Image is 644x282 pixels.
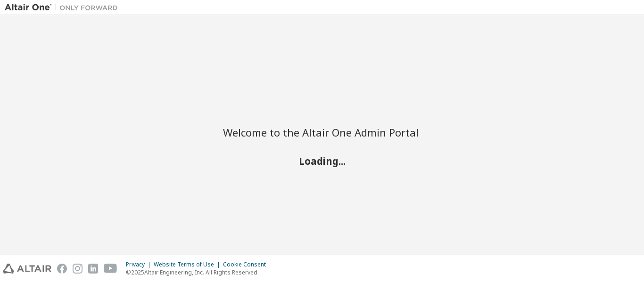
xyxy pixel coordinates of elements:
[88,264,98,274] img: linkedin.svg
[223,154,421,167] h2: Loading...
[5,3,123,12] img: Altair One
[126,268,272,276] p: © 2025 Altair Engineering, Inc. All Rights Reserved.
[223,261,272,268] div: Cookie Consent
[126,261,154,268] div: Privacy
[3,264,51,274] img: altair_logo.svg
[104,264,117,274] img: youtube.svg
[223,126,421,139] h2: Welcome to the Altair One Admin Portal
[154,261,223,268] div: Website Terms of Use
[73,264,83,274] img: instagram.svg
[57,264,67,274] img: facebook.svg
